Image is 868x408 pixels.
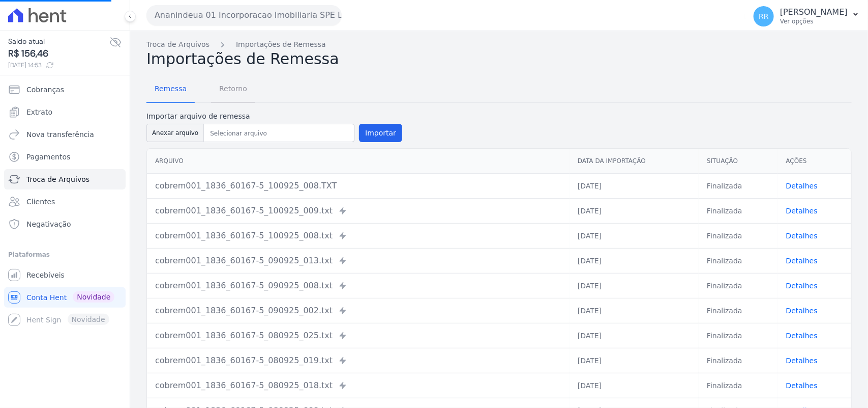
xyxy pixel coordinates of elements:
[699,298,778,323] td: Finalizada
[780,17,848,25] p: Ver opções
[8,36,109,47] span: Saldo atual
[213,78,253,99] span: Retorno
[786,332,818,340] a: Detalhes
[146,39,209,50] a: Troca de Arquivos
[155,379,561,392] div: cobrem001_1836_60167-5_080925_018.txt
[26,107,52,117] span: Extrato
[8,79,122,330] nav: Sidebar
[26,174,89,184] span: Troca de Arquivos
[155,280,561,292] div: cobrem001_1836_60167-5_090925_008.txt
[26,152,70,162] span: Pagamentos
[570,348,699,373] td: [DATE]
[155,255,561,267] div: cobrem001_1836_60167-5_090925_013.txt
[4,287,126,308] a: Conta Hent Novidade
[26,85,64,95] span: Cobranças
[4,214,126,234] a: Negativação
[570,149,699,174] th: Data da Importação
[26,292,67,303] span: Conta Hent
[570,273,699,298] td: [DATE]
[786,382,818,390] a: Detalhes
[699,323,778,348] td: Finalizada
[778,149,851,174] th: Ações
[699,273,778,298] td: Finalizada
[26,129,94,140] span: Nova transferência
[570,248,699,273] td: [DATE]
[786,307,818,315] a: Detalhes
[759,13,768,20] span: RR
[155,180,561,192] div: cobrem001_1836_60167-5_100925_008.TXT
[146,111,402,122] label: Importar arquivo de remessa
[147,149,570,174] th: Arquivo
[8,61,109,70] span: [DATE] 14:53
[73,291,114,303] span: Novidade
[4,124,126,145] a: Nova transferência
[699,173,778,198] td: Finalizada
[146,5,342,25] button: Ananindeua 01 Incorporacao Imobiliaria SPE LTDA
[206,127,352,140] input: Selecionar arquivo
[786,232,818,240] a: Detalhes
[745,2,868,31] button: RR [PERSON_NAME] Ver opções
[155,230,561,242] div: cobrem001_1836_60167-5_100925_008.txt
[4,147,126,167] a: Pagamentos
[26,197,55,207] span: Clientes
[8,47,109,61] span: R$ 156,46
[699,149,778,174] th: Situação
[155,205,561,217] div: cobrem001_1836_60167-5_100925_009.txt
[570,198,699,223] td: [DATE]
[146,50,852,68] h2: Importações de Remessa
[570,173,699,198] td: [DATE]
[786,357,818,365] a: Detalhes
[155,305,561,317] div: cobrem001_1836_60167-5_090925_002.txt
[4,265,126,285] a: Recebíveis
[155,330,561,342] div: cobrem001_1836_60167-5_080925_025.txt
[570,298,699,323] td: [DATE]
[4,79,126,100] a: Cobranças
[786,182,818,190] a: Detalhes
[786,207,818,215] a: Detalhes
[699,373,778,398] td: Finalizada
[699,198,778,223] td: Finalizada
[146,124,204,142] button: Anexar arquivo
[148,78,193,99] span: Remessa
[4,102,126,122] a: Extrato
[699,248,778,273] td: Finalizada
[146,76,195,103] a: Remessa
[8,249,122,261] div: Plataformas
[359,124,402,142] button: Importar
[26,219,71,229] span: Negativação
[570,373,699,398] td: [DATE]
[780,7,848,17] p: [PERSON_NAME]
[699,223,778,248] td: Finalizada
[146,39,852,50] nav: Breadcrumb
[699,348,778,373] td: Finalizada
[236,39,326,50] a: Importações de Remessa
[26,270,65,280] span: Recebíveis
[4,192,126,212] a: Clientes
[211,76,255,103] a: Retorno
[570,323,699,348] td: [DATE]
[570,223,699,248] td: [DATE]
[786,282,818,290] a: Detalhes
[155,355,561,367] div: cobrem001_1836_60167-5_080925_019.txt
[4,169,126,189] a: Troca de Arquivos
[786,257,818,265] a: Detalhes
